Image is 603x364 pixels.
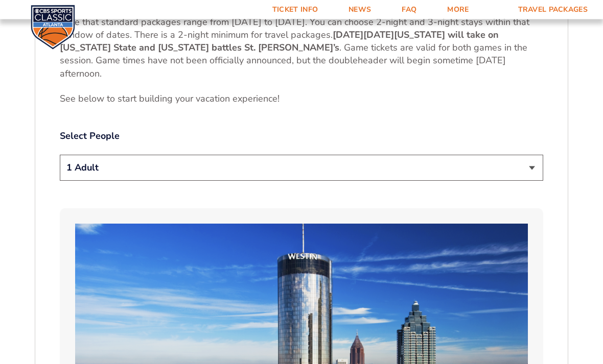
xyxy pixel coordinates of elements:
p: See below to start building your vacation e [60,93,543,106]
span: . Game tickets are valid for both games in the session. Game times have not been officially annou... [60,42,527,80]
strong: [US_STATE] will take on [US_STATE] State and [US_STATE] battles St. [PERSON_NAME]’s [60,29,499,54]
span: Note that standard packages range from [DATE] to [DATE]. You can choose 2-night and 3-night stays... [60,16,529,41]
label: Select People [60,130,543,143]
img: CBS Sports Classic [31,5,75,50]
span: xperience! [238,93,280,105]
strong: [DATE][DATE] [333,29,394,41]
